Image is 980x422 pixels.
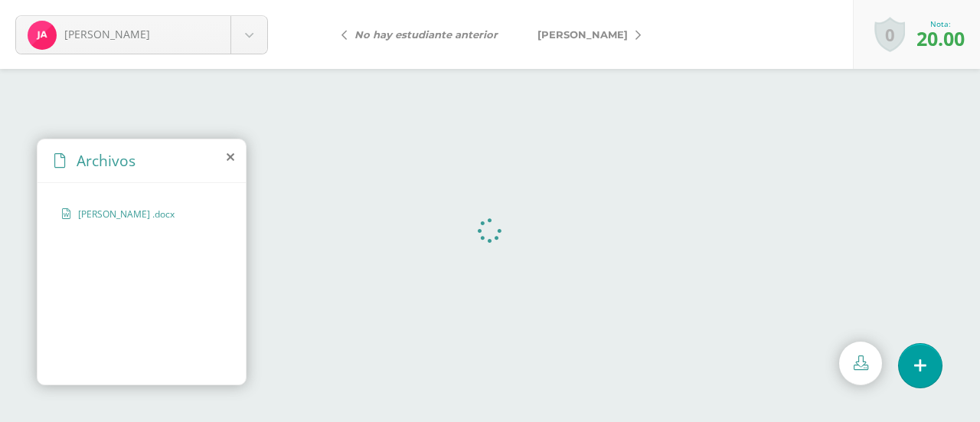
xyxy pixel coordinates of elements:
span: [PERSON_NAME] [64,27,150,41]
span: 20.00 [916,25,965,51]
span: Archivos [77,150,136,171]
span: [PERSON_NAME] .docx [78,208,204,221]
a: No hay estudiante anterior [329,16,518,53]
div: Nota: [916,18,965,29]
i: close [227,151,234,163]
a: [PERSON_NAME] [518,16,653,53]
a: 0 [874,17,905,52]
img: 90063143bf05427ee468fe37a35f9339.png [28,21,57,50]
span: [PERSON_NAME] [537,28,628,41]
a: [PERSON_NAME] [16,16,267,54]
i: No hay estudiante anterior [354,28,498,41]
